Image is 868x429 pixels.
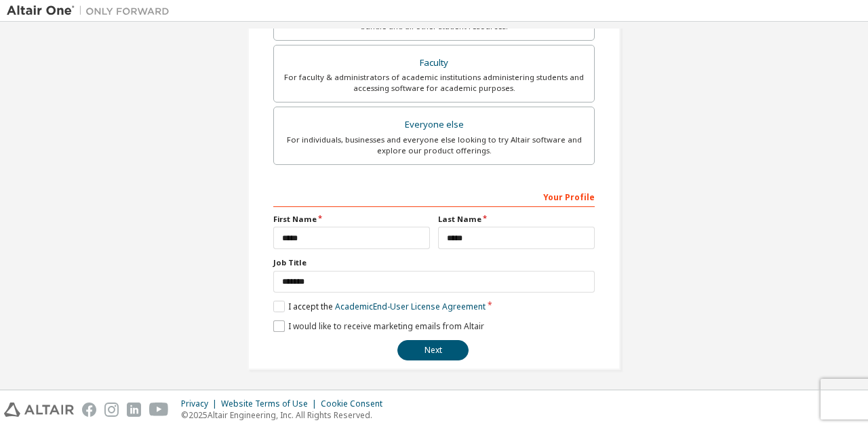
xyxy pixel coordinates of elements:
img: linkedin.svg [127,403,141,417]
div: For individuals, businesses and everyone else looking to try Altair software and explore our prod... [282,134,586,156]
a: Academic End-User License Agreement [335,301,486,312]
p: © 2025 Altair Engineering, Inc. All Rights Reserved. [181,409,391,421]
div: Cookie Consent [321,398,391,409]
div: Your Profile [273,185,595,207]
img: instagram.svg [104,403,119,417]
img: altair_logo.svg [4,403,74,417]
img: facebook.svg [82,403,96,417]
img: youtube.svg [149,403,169,417]
label: I would like to receive marketing emails from Altair [273,320,484,332]
button: Next [397,340,469,360]
div: Privacy [181,398,221,409]
div: Faculty [282,54,586,73]
label: I accept the [273,301,486,312]
div: Everyone else [282,115,586,134]
label: Last Name [438,214,595,225]
img: Altair One [7,4,176,18]
label: Job Title [273,257,595,268]
div: For faculty & administrators of academic institutions administering students and accessing softwa... [282,72,586,94]
label: First Name [273,214,430,225]
div: Website Terms of Use [221,398,321,409]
